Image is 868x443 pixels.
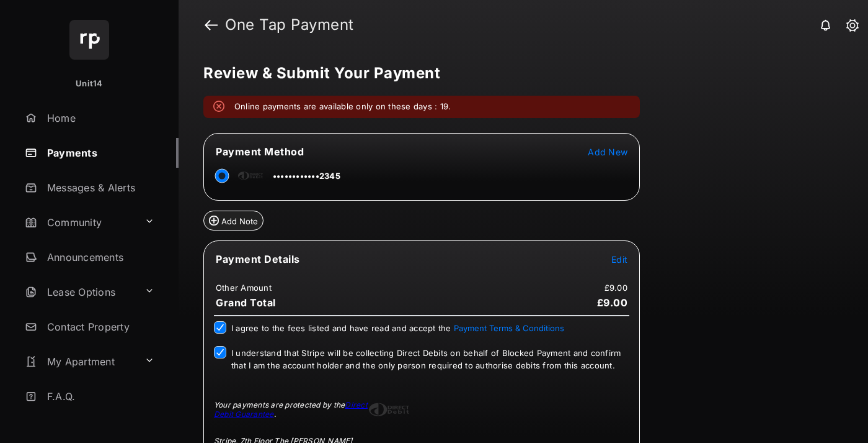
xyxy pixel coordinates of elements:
[588,147,627,157] span: Add New
[216,253,300,265] span: Payment Details
[69,20,109,60] img: svg+xml;base64,PHN2ZyB4bWxucz0iaHR0cDovL3d3dy53My5vcmcvMjAwMC9zdmciIHdpZHRoPSI2NCIgaGVpZ2h0PSI2NC...
[225,17,354,32] strong: One Tap Payment
[20,347,139,377] a: My Apartment
[216,145,304,158] span: Payment Method
[611,254,627,265] span: Edit
[588,145,627,158] button: Add New
[234,101,451,113] em: Online payments are available only on these days : 19.
[231,323,564,333] span: I agree to the fees listed and have read and accept the
[76,78,103,90] p: Unit14
[20,103,179,133] a: Home
[597,296,628,309] span: £9.00
[273,171,340,181] span: ••••••••••••2345
[20,312,179,342] a: Contact Property
[203,211,263,231] button: Add Note
[611,253,627,265] button: Edit
[454,323,564,333] button: I agree to the fees listed and have read and accept the
[20,277,139,307] a: Lease Options
[20,138,179,168] a: Payments
[20,208,139,237] a: Community
[214,400,369,419] div: Your payments are protected by the .
[203,66,833,81] h5: Review & Submit Your Payment
[604,282,628,293] td: £9.00
[20,173,179,203] a: Messages & Alerts
[215,282,272,293] td: Other Amount
[216,296,276,309] span: Grand Total
[20,381,179,411] a: F.A.Q.
[231,348,621,370] span: I understand that Stripe will be collecting Direct Debits on behalf of Blocked Payment and confir...
[214,400,368,419] a: Direct Debit Guarantee
[20,242,179,272] a: Announcements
